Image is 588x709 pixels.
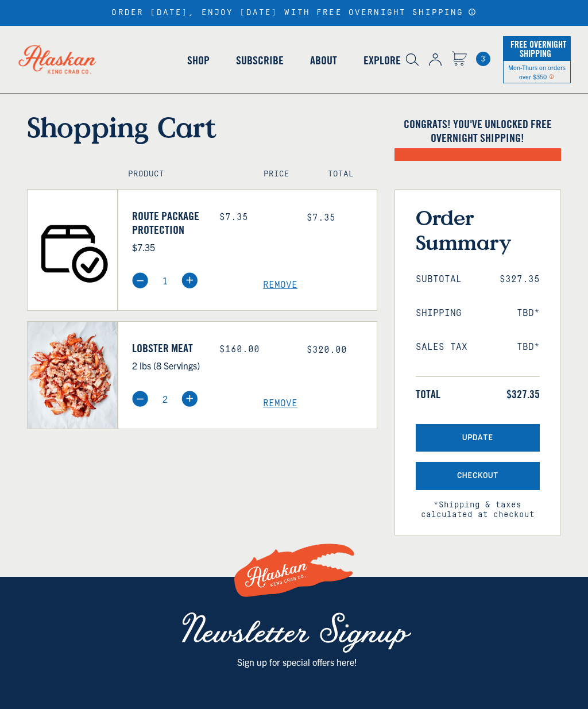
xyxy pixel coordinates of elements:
[128,169,239,179] h4: Product
[263,280,377,291] a: Remove
[132,209,202,237] a: Route Package Protection
[231,530,357,611] img: Alaskan King Crab Co. Logo
[263,398,377,409] a: Remove
[500,274,540,285] span: $327.35
[174,28,223,93] a: Shop
[506,387,540,401] span: $327.35
[457,471,498,481] span: Checkout
[297,28,350,93] a: About
[416,424,540,452] button: Update
[181,391,198,407] img: plus
[223,28,297,93] a: Subscribe
[416,274,462,285] span: Subtotal
[226,654,367,669] p: Sign up for special offers here!
[508,36,566,62] span: Free Overnight Shipping
[328,169,367,179] h4: Total
[416,462,540,490] button: Checkout
[132,240,202,255] p: $7.35
[111,8,476,18] div: ORDER [DATE], ENJOY [DATE] WITH FREE OVERNIGHT SHIPPING
[394,117,561,145] h4: Congrats! You've unlocked FREE OVERNIGHT SHIPPING!
[416,387,440,401] span: Total
[219,212,289,223] div: $7.35
[452,51,467,68] a: Cart
[264,169,303,179] h4: Price
[307,213,335,223] span: $7.35
[406,53,419,66] img: search
[429,53,441,66] img: account
[468,8,477,16] a: Announcement Bar Modal
[132,341,202,355] a: Lobster Meat
[6,32,109,86] img: Alaskan King Crab Co. logo
[416,342,467,353] span: Sales Tax
[307,345,347,355] span: $320.00
[28,190,117,310] img: Route Package Protection - $7.35
[132,358,202,373] p: 2 lbs (8 Servings)
[476,52,490,66] span: 3
[132,272,148,288] img: minus
[350,28,414,93] a: Explore
[219,344,289,355] div: $160.00
[416,308,462,319] span: Shipping
[462,433,493,443] span: Update
[416,490,540,520] span: *Shipping & taxes calculated at checkout
[181,272,198,288] img: plus
[132,391,148,407] img: minus
[28,322,117,429] img: Lobster Meat - 2 lbs (8 Servings)
[508,63,566,80] span: Mon-Thurs on orders over $350
[27,110,377,144] h1: Shopping Cart
[549,72,554,80] span: Shipping Notice Icon
[476,52,490,66] a: Cart
[416,205,540,255] h3: Order Summary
